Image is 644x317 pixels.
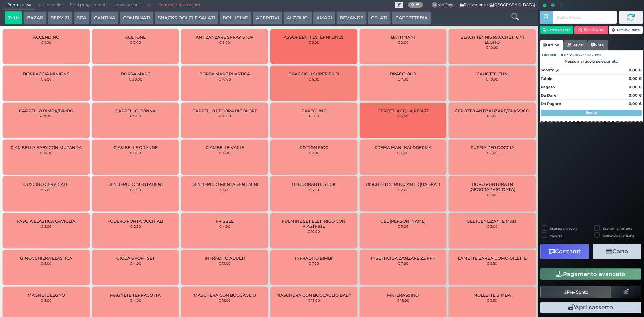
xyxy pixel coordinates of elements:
span: ACCENDINO [33,35,59,40]
small: € 4,00 [130,298,141,302]
span: FULMINE SET ELETTRICO CON PIASTRINE [276,219,352,229]
span: CAPPELLO BIMBA/BIMBO [19,108,73,113]
b: 0 [411,2,414,7]
small: € 5,50 [397,114,408,118]
input: Codice Cliente [553,11,617,24]
small: € 5,00 [41,77,52,81]
label: Scontrino Parlante [603,226,632,231]
span: FODERO PORTA OCCHIALI [107,219,163,224]
a: Torna alla dashboard [155,0,204,10]
button: COMBINATI [120,11,154,25]
span: CIAMBELLA BABY CON MUTANDA [10,145,82,150]
button: Pre-Conto [540,286,611,298]
span: CARTOLINE [302,108,326,113]
span: BEACH TENNIS RACCHETTONI LEGNO [454,35,530,45]
span: DEODORANTE STICK [292,182,336,187]
strong: 0,00 € [629,76,642,81]
span: ACETONE [125,35,146,40]
strong: Da Pagare [541,101,561,106]
span: CIAMBELLE VARIE [205,145,244,150]
button: SPA [74,11,90,25]
button: ALCOLICI [283,11,312,25]
button: AMARI [313,11,335,25]
a: Servizi [563,40,587,50]
span: MATERASSINO [387,293,419,298]
small: € 15,00 [397,298,409,302]
strong: 0,00 € [629,93,642,98]
small: € 1,00 [309,114,319,118]
small: € 5,00 [41,261,52,265]
span: BATTIMANI [391,35,415,40]
small: € 7,00 [308,261,319,265]
span: BORSA MARE PLASTICA [199,71,250,76]
span: Ordine : [542,52,560,58]
small: € 2,50 [487,261,497,265]
span: GINOCCHIERA ELASTICA [20,256,72,261]
button: GELATI [368,11,391,25]
small: € 10,00 [40,114,53,118]
strong: 0,00 € [629,85,642,89]
span: DENTIFRICIO MENTADENT [107,182,163,187]
small: € 20,00 [129,77,142,81]
span: CAPPELLO FEDORA BICOLORE [192,108,257,113]
small: € 2,00 [397,188,409,192]
span: Punto cassa [4,0,35,10]
small: € 15,00 [218,298,231,302]
small: € 10,00 [218,114,231,118]
small: € 1,00 [219,188,230,192]
button: BOLLICINE [219,11,251,25]
small: € 3,00 [487,224,498,228]
span: GEL [PERSON_NAME] [380,219,426,224]
a: Note [587,40,608,50]
span: MOLLETTE BIMBA [473,293,511,298]
span: CEROTTO ANTIZANZARE/CLASSICO [455,108,529,113]
span: COTTON FIOC [299,145,328,150]
span: DENTIFRICIO MENTADENT MINI [191,182,258,187]
small: € 4,00 [219,224,230,228]
label: Asporto [550,233,562,238]
small: € 1,00 [41,40,51,44]
strong: 0,00 € [629,101,642,106]
button: APERITIVI [253,11,282,25]
button: Rim. Cliente [574,26,608,34]
div: Nessun articolo selezionato [540,59,643,64]
small: € 3,00 [41,298,52,302]
small: € 3,00 [308,40,319,44]
small: € 10,00 [307,229,320,233]
small: € 7,00 [397,261,408,265]
small: € 4,00 [219,151,230,155]
span: BORRACCIA MINIONS [23,71,69,76]
span: 101359106323622979 [561,52,601,58]
span: LAMETTE BARBA UOMO GILETTE [458,256,527,261]
small: € 3,50 [308,188,319,192]
small: € 7,00 [397,77,408,81]
small: € 5,00 [41,224,52,228]
small: € 2,00 [487,114,498,118]
span: GEL IGENIZZANTE MANI [467,219,518,224]
label: Comanda prioritaria [603,233,634,238]
span: CAPPELLO DONNA [115,108,156,113]
button: Carta [593,244,641,259]
strong: 0,00 € [629,68,642,72]
span: GIOCA SPORT SET [116,256,155,261]
span: FASCIA ELASTICA CAVIGLIA [17,219,75,224]
span: DOPO PUNTURA IN [GEOGRAPHIC_DATA] [454,182,530,192]
small: € 4,00 [130,261,141,265]
span: ANTIZANZARE SPRAY STOP [196,35,254,40]
small: € 2,50 [487,298,497,302]
small: € 2,00 [308,151,319,155]
span: INSETTICIDA ZANZARE ZZ PFF [371,256,435,261]
strong: Totale [541,76,552,81]
strong: Pagato [541,85,555,89]
span: DISCHETTI STRUCCANTI QUADRATI [366,182,440,187]
small: € 12,00 [218,261,231,265]
span: MAGNETE LEGNO [28,293,65,298]
label: Stampa una copia [550,226,577,231]
small: € 13,00 [308,298,320,302]
small: € 3,00 [130,188,141,192]
span: CANOTTO FUN [477,71,508,76]
span: FRISBEE [216,219,234,224]
button: Tutti [5,11,22,25]
button: Rimuovi tutto [609,26,643,34]
button: SNACKS DOLCI E SALATI [155,11,218,25]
